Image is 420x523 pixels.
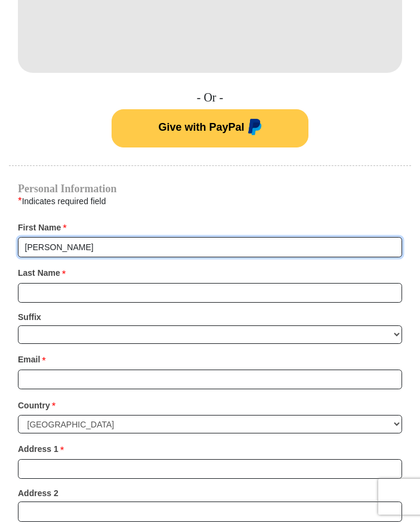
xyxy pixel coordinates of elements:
[18,309,41,325] strong: Suffix
[18,193,402,209] div: Indicates required field
[18,485,58,502] strong: Address 2
[18,397,50,414] strong: Country
[18,441,58,457] strong: Address 1
[112,109,308,147] button: Give with PayPal
[158,121,244,133] span: Give with PayPal
[18,219,61,236] strong: First Name
[245,119,262,138] img: paypal
[18,264,60,281] strong: Last Name
[9,91,411,105] h4: - Or -
[18,184,402,193] h4: Personal Information
[18,351,40,368] strong: Email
